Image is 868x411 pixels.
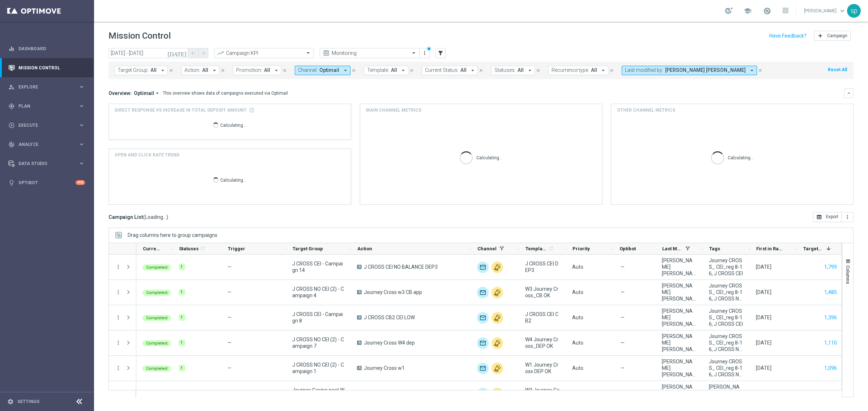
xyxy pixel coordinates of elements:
[198,48,208,58] button: arrow_forward
[426,46,431,51] div: There are unsaved changes
[282,68,287,73] i: close
[728,154,754,161] p: Calculating...
[709,246,720,251] span: Tags
[357,246,372,251] span: Action
[179,264,185,270] div: 1
[292,387,345,400] span: Journey Casino post WG - Campaign 6
[18,123,78,127] span: Execute
[350,66,357,74] button: close
[134,90,154,96] span: Optimail
[364,66,408,75] button: Template: All arrow_drop_down
[477,363,489,374] img: Optimail
[319,67,339,73] span: Optimail
[813,214,854,220] multiple-options-button: Export to CSV
[200,246,205,251] i: refresh
[211,67,218,74] i: arrow_drop_down
[548,66,608,75] button: Recurrence type: All arrow_drop_down
[150,67,157,73] span: All
[8,39,85,58] div: Dashboard
[608,66,615,74] button: close
[477,246,497,251] span: Channel
[191,51,196,56] i: arrow_back
[179,314,185,321] div: 1
[142,264,171,271] colored-tag: Completed
[217,49,224,57] i: trending_up
[814,31,851,41] button: add Campaign
[169,68,174,73] i: close
[621,264,625,270] span: —
[214,48,314,58] ng-select: Campaign KPI
[817,33,823,39] i: add
[744,7,752,15] span: school
[709,257,744,277] span: Journey CROSS_ CEI_reg 8-16, J CROSS CEI
[437,50,444,56] i: filter_alt
[146,341,167,346] span: Completed
[109,214,168,220] h3: Campaign List
[477,312,489,324] div: Optimail
[295,66,350,75] button: Channel: Optimail arrow_drop_down
[846,91,851,96] i: keyboard_arrow_down
[8,142,85,147] button: track_changes Analyze keyboard_arrow_right
[756,365,771,371] div: 27 Aug 2025, Wednesday
[421,49,428,57] button: more_vert
[115,289,122,295] button: more_vert
[76,180,85,185] div: +10
[617,107,675,113] h4: Other channel metrics
[527,67,533,74] i: arrow_drop_down
[572,315,583,320] span: Auto
[478,68,484,73] i: close
[525,387,560,400] span: W3 Journey Casino_CB
[199,245,205,252] span: Calculate column
[115,152,179,158] h4: OPEN AND CLICK RATE TREND
[824,313,838,322] button: 1,396
[78,103,85,109] i: keyboard_arrow_right
[292,311,345,324] span: J CROSS CEI - Campaign 8
[146,366,167,371] span: Completed
[492,337,503,349] img: Other
[227,315,231,320] span: —
[179,289,185,295] div: 1
[803,5,847,16] a: [PERSON_NAME]keyboard_arrow_down
[8,180,85,186] button: lightbulb Optibot +10
[168,66,174,74] button: close
[477,337,489,349] img: Optimail
[573,246,590,251] span: Priority
[78,83,85,90] i: keyboard_arrow_right
[357,341,362,345] span: A
[8,84,85,90] button: person_search Explore keyboard_arrow_right
[769,33,807,38] input: Have Feedback?
[844,88,854,98] button: keyboard_arrow_down
[535,66,541,74] button: close
[709,358,744,378] span: Journey CROSS_ CEI_reg 8-16, J CROSS NO CEI (2)
[8,46,85,52] div: equalizer Dashboard
[665,67,746,73] span: [PERSON_NAME] [PERSON_NAME]
[115,264,122,270] i: more_vert
[109,90,132,96] h3: Overview:
[477,261,489,273] img: Optimail
[391,67,397,73] span: All
[621,314,625,321] span: —
[115,365,122,371] i: more_vert
[357,265,362,269] span: A
[572,264,583,270] span: Auto
[220,176,246,183] p: Calculating...
[323,49,330,57] i: preview
[201,51,206,56] i: arrow_forward
[477,388,489,399] img: Optimail
[227,289,231,295] span: —
[620,246,636,251] span: Optibot
[115,314,122,321] i: more_vert
[298,67,318,73] span: Channel:
[115,107,247,113] span: Direct Response VS Increase In Total Deposit Amount
[842,212,854,222] button: more_vert
[163,90,288,96] div: This overview shows data of campaigns executed via Optimail
[8,161,85,166] div: Data Studio keyboard_arrow_right
[8,65,85,71] button: Mission Control
[536,68,541,73] i: close
[179,365,185,371] div: 1
[422,50,427,56] i: more_vert
[179,339,185,346] div: 1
